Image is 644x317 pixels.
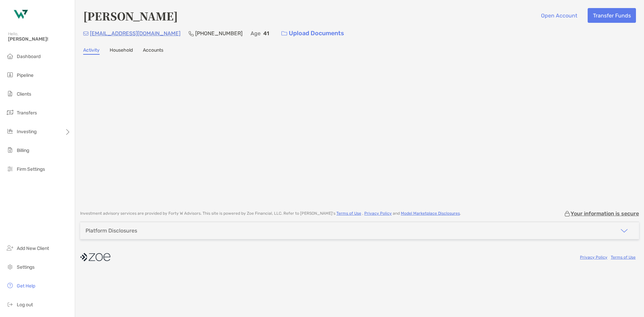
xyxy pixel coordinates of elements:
[17,148,29,153] span: Billing
[336,211,361,216] a: Terms of Use
[6,244,14,252] img: add_new_client icon
[6,281,14,289] img: get-help icon
[143,47,163,55] a: Accounts
[536,8,582,23] button: Open Account
[580,255,607,260] a: Privacy Policy
[8,3,32,27] img: Zoe Logo
[8,36,71,42] span: [PERSON_NAME]!
[86,227,137,234] div: Platform Disclosures
[195,29,243,38] p: [PHONE_NUMBER]
[281,31,287,36] img: button icon
[611,255,636,260] a: Terms of Use
[401,211,460,216] a: Model Marketplace Disclosures
[263,29,269,38] p: 41
[83,32,89,36] img: Email Icon
[6,146,14,154] img: billing icon
[6,90,14,98] img: clients icon
[17,110,37,116] span: Transfers
[588,8,636,23] button: Transfer Funds
[17,129,37,135] span: Investing
[620,227,628,235] img: icon arrow
[6,52,14,60] img: dashboard icon
[17,91,31,97] span: Clients
[17,283,35,289] span: Get Help
[251,29,261,38] p: Age
[571,210,639,217] p: Your information is secure
[83,8,178,23] h4: [PERSON_NAME]
[189,31,194,36] img: Phone Icon
[364,211,392,216] a: Privacy Policy
[6,300,14,308] img: logout icon
[17,246,49,251] span: Add New Client
[80,250,110,265] img: company logo
[17,166,45,172] span: Firm Settings
[83,47,100,55] a: Activity
[110,47,133,55] a: Household
[6,108,14,116] img: transfers icon
[17,264,35,270] span: Settings
[277,26,348,41] a: Upload Documents
[6,263,14,271] img: settings icon
[80,211,461,216] p: Investment advisory services are provided by Forty W Advisors . This site is powered by Zoe Finan...
[90,29,180,38] p: [EMAIL_ADDRESS][DOMAIN_NAME]
[6,165,14,173] img: firm-settings icon
[6,127,14,135] img: investing icon
[17,54,41,59] span: Dashboard
[17,302,33,308] span: Log out
[17,72,34,78] span: Pipeline
[6,71,14,79] img: pipeline icon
